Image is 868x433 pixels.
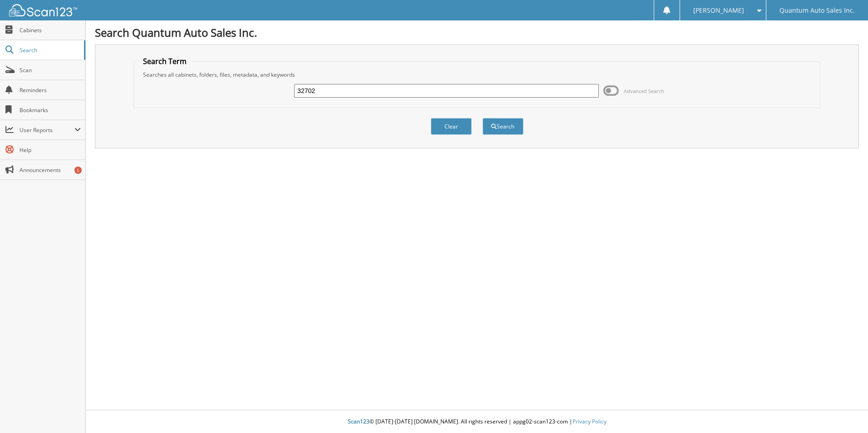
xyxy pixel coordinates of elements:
[138,56,191,66] legend: Search Term
[572,418,607,425] a: Privacy Policy
[74,167,82,174] div: 5
[9,4,77,16] img: scan123-logo-white.svg
[20,66,81,74] span: Scan
[624,88,664,94] span: Advanced Search
[431,118,472,135] button: Clear
[348,418,370,425] span: Scan123
[20,146,81,154] span: Help
[20,126,74,134] span: User Reports
[823,389,868,433] iframe: Chat Widget
[20,26,81,34] span: Cabinets
[138,71,815,79] div: Searches all cabinets, folders, files, metadata, and keywords
[779,8,855,13] span: Quantum Auto Sales Inc.
[86,411,868,433] div: © [DATE]-[DATE] [DOMAIN_NAME]. All rights reserved | appg02-scan123-com |
[20,166,81,174] span: Announcements
[20,86,81,94] span: Reminders
[20,46,79,54] span: Search
[20,106,81,114] span: Bookmarks
[693,8,744,13] span: [PERSON_NAME]
[483,118,523,135] button: Search
[95,25,859,40] h1: Search Quantum Auto Sales Inc.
